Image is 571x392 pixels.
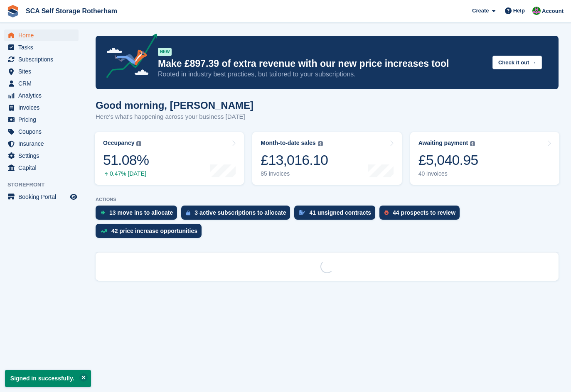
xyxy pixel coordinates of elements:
[4,66,79,77] a: menu
[418,170,478,177] div: 40 invoices
[318,141,323,146] img: icon-info-grey-7440780725fd019a000dd9b08b2336e03edf1995a4989e88bcd33f0948082b44.svg
[384,210,389,215] img: prospect-51fa495bee0391a8d652442698ab0144808aea92771e9ea1ae160a38d050c398.svg
[4,162,79,174] a: menu
[252,132,401,185] a: Month-to-date sales £13,016.10 85 invoices
[186,210,190,216] img: active_subscription_to_allocate_icon-d502201f5373d7db506a760aba3b589e785aa758c864c3986d89f69b8ff3...
[7,181,83,189] span: Storefront
[18,42,68,53] span: Tasks
[95,132,244,185] a: Occupancy 51.08% 0.47% [DATE]
[69,192,79,202] a: Preview store
[181,206,294,224] a: 3 active subscriptions to allocate
[542,7,564,15] span: Account
[4,54,79,65] a: menu
[5,370,91,387] p: Signed in successfully.
[18,29,68,41] span: Home
[261,152,328,169] div: £13,016.10
[158,58,486,70] p: Make £897.39 of extra revenue with our new price increases tool
[4,191,79,203] a: menu
[309,209,371,216] div: 41 unsigned contracts
[18,126,68,137] span: Coupons
[4,102,79,113] a: menu
[472,7,489,15] span: Create
[4,78,79,89] a: menu
[18,90,68,101] span: Analytics
[18,138,68,149] span: Insurance
[393,209,455,216] div: 44 prospects to review
[261,140,315,147] div: Month-to-date sales
[111,228,197,234] div: 42 price increase opportunities
[379,206,464,224] a: 44 prospects to review
[4,90,79,101] a: menu
[18,191,68,203] span: Booking Portal
[4,42,79,53] a: menu
[18,66,68,77] span: Sites
[4,150,79,162] a: menu
[4,138,79,149] a: menu
[101,229,107,233] img: price_increase_opportunities-93ffe204e8149a01c8c9dc8f82e8f89637d9d84a8eef4429ea346261dce0b2c0.svg
[194,209,286,216] div: 3 active subscriptions to allocate
[418,140,468,147] div: Awaiting payment
[158,48,172,56] div: NEW
[96,197,559,202] p: ACTIONS
[18,54,68,65] span: Subscriptions
[4,126,79,137] a: menu
[261,170,328,177] div: 85 invoices
[299,210,305,215] img: contract_signature_icon-13c848040528278c33f63329250d36e43548de30e8caae1d1a13099fd9432cc5.svg
[18,102,68,113] span: Invoices
[492,56,542,69] button: Check it out →
[18,114,68,125] span: Pricing
[96,112,254,122] p: Here's what's happening across your business [DATE]
[4,29,79,41] a: menu
[7,5,19,17] img: stora-icon-8386f47178a22dfd0bd8f6a31ec36ba5ce8667c1dd55bd0f319d3a0aa187defe.svg
[532,7,541,15] img: Sarah Race
[294,206,379,224] a: 41 unsigned contracts
[158,70,486,79] p: Rooted in industry best practices, but tailored to your subscriptions.
[96,224,206,242] a: 42 price increase opportunities
[99,34,158,81] img: price-adjustments-announcement-icon-8257ccfd72463d97f412b2fc003d46551f7dbcb40ab6d574587a9cd5c0d94...
[96,100,254,111] h1: Good morning, [PERSON_NAME]
[22,4,121,18] a: SCA Self Storage Rotherham
[136,141,141,146] img: icon-info-grey-7440780725fd019a000dd9b08b2336e03edf1995a4989e88bcd33f0948082b44.svg
[18,78,68,89] span: CRM
[18,150,68,162] span: Settings
[410,132,559,185] a: Awaiting payment £5,040.95 40 invoices
[96,206,181,224] a: 13 move ins to allocate
[470,141,475,146] img: icon-info-grey-7440780725fd019a000dd9b08b2336e03edf1995a4989e88bcd33f0948082b44.svg
[101,210,105,215] img: move_ins_to_allocate_icon-fdf77a2bb77ea45bf5b3d319d69a93e2d87916cf1d5bf7949dd705db3b84f3ca.svg
[103,152,149,169] div: 51.08%
[103,170,149,177] div: 0.47% [DATE]
[4,114,79,125] a: menu
[103,140,134,147] div: Occupancy
[418,152,478,169] div: £5,040.95
[109,209,173,216] div: 13 move ins to allocate
[513,7,525,15] span: Help
[18,162,68,174] span: Capital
